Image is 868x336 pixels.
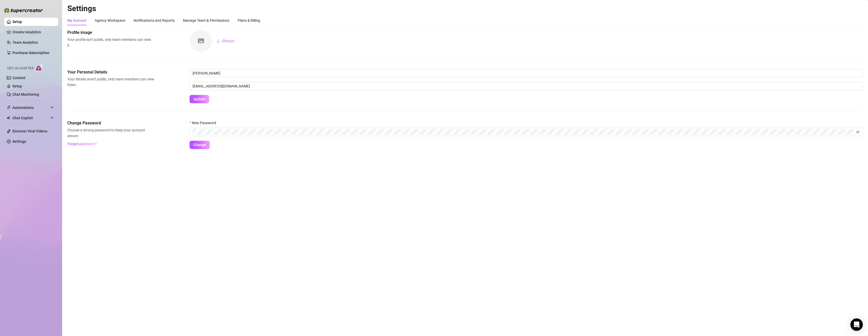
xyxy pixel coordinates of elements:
span: eye-invisible [856,130,860,134]
a: Setup [12,84,22,88]
img: AI Chatter [35,64,43,71]
div: Plans & Billing [238,18,260,23]
input: Enter new email [189,82,863,90]
span: Automations [12,103,49,112]
span: Forgot password? [68,142,97,146]
div: Agency Workspace [95,18,125,23]
span: Your profile isn’t public, only team members can view it. [67,37,154,48]
span: Profile image [67,29,154,36]
a: Creator Analytics [12,28,54,36]
div: Open Intercom Messenger [850,318,863,331]
div: My Account [67,18,86,23]
input: Enter name [189,69,863,77]
img: Chat Copilot [7,116,10,120]
a: Purchase Subscription [12,51,49,55]
span: Update [193,97,205,101]
span: Change [193,143,206,147]
img: square-placeholder.png [190,30,212,52]
span: Chat Copilot [12,114,49,122]
a: Chat Monitoring [12,92,39,96]
a: Team Analytics [12,40,38,44]
div: Manage Team & Permissions [183,18,229,23]
span: Change [222,39,235,43]
span: Choose a strong password to keep your account secure. [67,127,154,139]
span: Your details aren’t public, only team members can view them. [67,76,154,88]
label: New Password [189,120,220,126]
span: Your Personal Details [67,69,154,75]
img: logo-BBDzfeDw.svg [4,8,43,13]
a: Settings [12,139,26,144]
input: New Password [193,129,855,135]
span: thunderbolt [7,106,11,110]
span: upload [216,39,220,43]
button: Change [212,37,239,45]
button: Forgot password? [67,140,97,148]
button: Change [189,141,210,149]
a: Setup [12,20,22,24]
button: Update [189,95,209,103]
div: Notifications and Reports [134,18,175,23]
a: Discover Viral Videos [12,129,47,133]
h2: Settings [67,4,863,13]
a: Content [12,76,26,80]
span: Izzy AI Chatter [7,66,33,71]
span: Change Password [67,120,154,126]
